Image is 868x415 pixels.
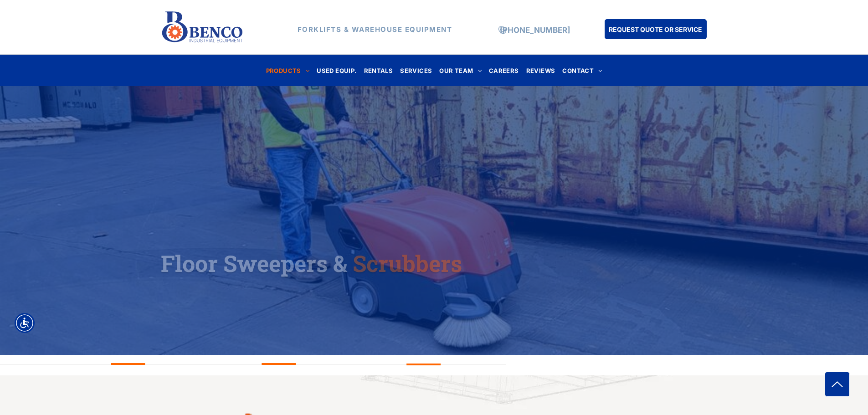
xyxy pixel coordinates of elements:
a: REVIEWS [523,64,559,77]
span: Floor Sweepers [161,248,328,278]
a: CONTACT [559,64,606,77]
a: USED EQUIP. [313,64,360,77]
strong: FORKLIFTS & WAREHOUSE EQUIPMENT [298,25,452,34]
a: REQUEST QUOTE OR SERVICE [605,19,707,39]
a: RENTALS [360,64,397,77]
a: CAREERS [485,64,523,77]
a: PRODUCTS [262,64,313,77]
span: Scrubbers [353,248,462,278]
a: SERVICES [396,64,436,77]
span: REQUEST QUOTE OR SERVICE [609,21,702,38]
a: [PHONE_NUMBER] [500,26,570,35]
span: & [333,248,347,278]
div: Accessibility Menu [15,313,35,333]
a: OUR TEAM [436,64,485,77]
